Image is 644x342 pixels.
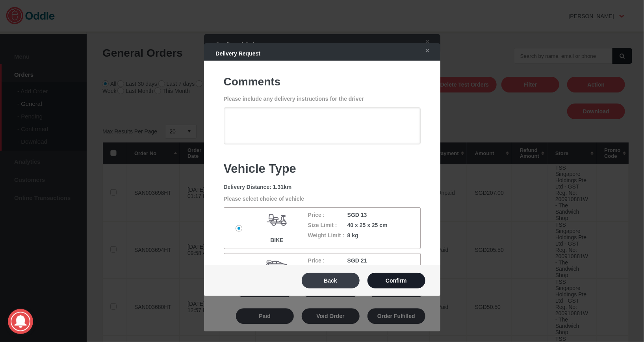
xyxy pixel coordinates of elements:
[224,76,421,88] h1: Comments
[265,208,289,231] img: ico-bike.svg
[347,257,387,264] p: SGD 21
[347,222,388,228] p: 40 x 25 x 25 cm
[308,232,347,238] p: Weight Limit :
[224,96,421,102] p: Please include any delivery instructions for the driver
[208,46,414,61] div: Delivery Request
[367,273,425,288] button: Confirm
[265,253,289,277] img: ico-car.svg
[308,257,347,264] p: Price :
[418,44,434,58] a: ✕
[308,212,347,218] p: Price :
[224,196,421,202] p: Please select choice of vehicle
[347,232,387,238] p: 8 kg
[302,273,360,288] button: Back
[308,222,347,228] p: Size Limit :
[254,237,300,243] p: BIKE
[347,212,387,218] p: SGD 13
[224,184,421,190] div: Delivery Distance: 1.31km
[224,162,421,176] h1: Vehicle Type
